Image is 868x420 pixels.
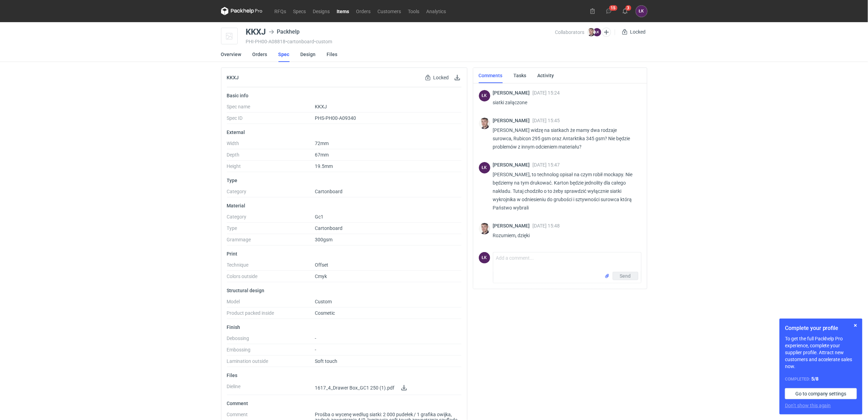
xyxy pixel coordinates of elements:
dt: Grammage [227,237,315,245]
img: Maciej Sikora [479,223,490,234]
span: [DATE] 15:48 [533,223,560,229]
p: External [227,129,462,135]
a: Items [334,7,353,15]
a: Overview [221,47,241,62]
div: Completed: [785,375,857,383]
p: Files [227,373,462,378]
p: Structural design [227,288,462,293]
span: [DATE] 15:45 [533,118,560,123]
dt: Depth [227,152,315,161]
a: Design [301,47,316,62]
a: Customers [374,7,405,15]
strong: 5 / 8 [811,376,819,382]
a: Orders [253,47,267,62]
span: [DATE] 15:47 [533,162,560,168]
dt: Dieline [227,384,315,395]
a: Analytics [423,7,450,15]
span: • custom [314,39,332,44]
p: Basic info [227,93,462,98]
span: 19.5mm [315,163,333,169]
button: Skip for now [851,321,860,330]
p: [PERSON_NAME], to technolog opisał na czym robił mockapy. Nie będziemy na tym drukować. Karton bę... [493,170,636,212]
dt: Debossing [227,336,315,344]
svg: Packhelp Pro [221,7,263,15]
dt: Lamination outside [227,358,315,367]
div: KKXJ [246,28,266,36]
button: Don’t show this again [785,402,831,409]
dt: Colors outside [227,274,315,282]
span: 67mm [315,152,329,158]
div: PHI-PH00-A08818 [246,39,555,44]
button: 3 [620,6,631,17]
a: Orders [353,7,374,15]
span: Cartonboard [315,225,342,231]
dt: Type [227,225,315,234]
span: [PERSON_NAME] [493,90,533,96]
span: - [315,336,316,341]
div: Łukasz Kowalski [636,6,647,17]
span: - [315,347,316,352]
span: 1617_4_Drawer Box_GC1 250 (1).pdf [315,385,394,391]
dt: Spec ID [227,115,315,124]
dt: Height [227,163,315,172]
p: Print [227,251,462,257]
a: Go to company settings [785,388,857,399]
p: [PERSON_NAME] widzę na siatkach że mamy dwa rodzaje surowca, Rubicon 295 gsm oraz Antarktika 345 ... [493,126,636,151]
span: • cartonboard [286,39,314,44]
div: Locked [424,73,450,82]
dt: Category [227,214,315,223]
span: [DATE] 15:24 [533,90,560,96]
dt: Product packed inside [227,310,315,319]
a: Activity [538,68,554,83]
span: PHS-PH00-A09340 [315,115,356,121]
p: Type [227,178,462,183]
span: [PERSON_NAME] [493,223,533,229]
div: Locked [621,28,647,36]
span: [PERSON_NAME] [493,118,533,123]
span: KKXJ [315,104,327,109]
figcaption: ŁK [479,90,490,101]
span: 300gsm [315,237,332,242]
dt: Spec name [227,104,315,113]
p: To get the full Packhelp Pro experience, complete your supplier profile. Attract new customers an... [785,335,857,370]
button: Send [613,272,638,280]
a: Specs [290,7,310,15]
span: [PERSON_NAME] [493,162,533,168]
div: Łukasz Kowalski [479,252,490,263]
div: Packhelp [269,28,300,36]
dt: Technique [227,262,315,271]
a: Tasks [514,68,527,83]
img: Maciej Sikora [587,28,595,36]
span: Send [620,274,631,278]
button: Download specification [453,73,462,82]
img: Maciej Sikora [479,118,490,129]
dt: Embossing [227,347,315,356]
a: Files [327,47,338,62]
h2: KKXJ [227,75,239,80]
p: Rozumiem, dzięki [493,231,636,240]
figcaption: ŁK [593,28,601,36]
a: Designs [310,7,334,15]
dt: Category [227,189,315,197]
dt: Width [227,141,315,149]
a: Spec [278,47,290,62]
span: Soft touch [315,358,337,364]
dt: Model [227,299,315,307]
span: Cmyk [315,274,327,279]
p: Comment [227,401,462,406]
span: Offset [315,262,328,268]
p: Finish [227,324,462,330]
h1: Complete your profile [785,324,857,332]
a: Tools [405,7,423,15]
a: Comments [479,68,503,83]
span: Custom [315,299,332,304]
span: Cartonboard [315,189,342,194]
button: ŁK [636,6,647,17]
button: 15 [603,6,614,17]
figcaption: ŁK [479,252,490,263]
figcaption: ŁK [479,162,490,173]
a: RFQs [271,7,290,15]
span: 72mm [315,141,329,146]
